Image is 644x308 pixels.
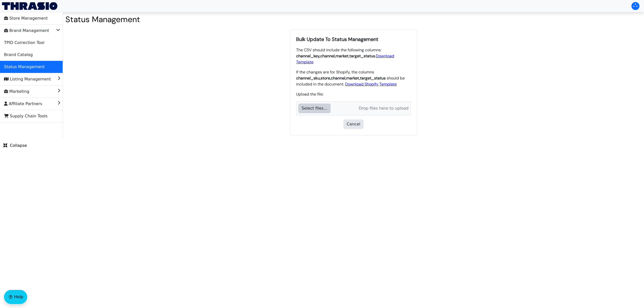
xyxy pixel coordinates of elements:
[331,105,409,111] div: Drop files here to upload
[331,75,346,81] span: channel ,
[4,51,33,59] span: Brand Catalog
[296,47,411,65] p: The CSV should include the following columns: .
[14,294,23,300] span: Help
[296,69,411,87] p: If the changes are for Shopify, the columns should be included in the document.
[4,63,45,71] span: Status Management
[345,81,397,87] a: Download Shopify Template
[2,2,57,10] img: Thrasio Logo
[4,27,49,35] span: Brand Management
[320,53,336,59] span: channel ,
[302,106,327,111] span: Select files...
[343,119,364,129] button: Cancel
[298,104,331,113] button: Select files...
[320,75,331,81] span: store ,
[3,143,27,149] span: Collapse
[296,75,320,81] span: channel_sku ,
[4,14,48,22] span: Store Management
[4,290,27,304] button: Help floatingactionbutton
[296,91,411,97] p: Upload the file:
[336,53,349,59] span: market ,
[349,53,375,59] span: target_status
[4,39,44,47] span: TPID Correction Tool
[296,53,320,59] span: channel_key ,
[360,75,386,81] span: target_status
[65,15,641,24] h2: Status Management
[346,75,360,81] span: market ,
[347,121,360,127] span: Cancel
[4,100,42,108] span: Affiliate Partners
[4,75,51,83] span: Listing Management
[296,36,378,42] span: Bulk Update To Status Management
[4,87,29,96] span: Marketing
[4,112,48,120] span: Supply Chain Tools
